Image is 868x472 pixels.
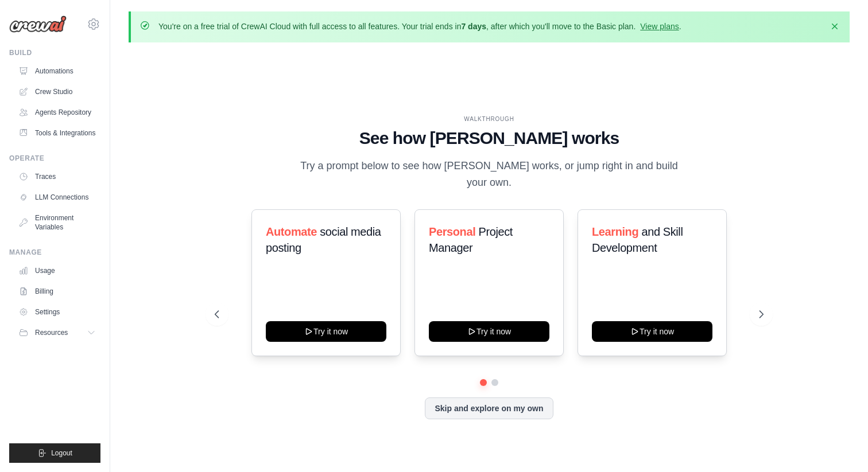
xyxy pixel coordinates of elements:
div: Manage [9,248,100,257]
p: Try a prompt below to see how [PERSON_NAME] works, or jump right in and build your own. [296,158,682,192]
a: Settings [14,303,100,321]
a: Tools & Integrations [14,124,100,142]
a: View plans [640,22,679,31]
span: Resources [35,328,68,337]
span: Automate [266,225,317,238]
a: Environment Variables [14,209,100,236]
button: Try it now [429,321,549,342]
a: LLM Connections [14,188,100,206]
p: You're on a free trial of CrewAI Cloud with full access to all features. Your trial ends in , aft... [158,21,681,32]
button: Try it now [266,321,386,342]
button: Resources [14,323,100,342]
div: WALKTHROUGH [215,115,764,123]
a: Automations [14,62,100,80]
button: Try it now [592,321,712,342]
a: Traces [14,167,100,186]
span: Logout [51,448,72,458]
h1: See how [PERSON_NAME] works [215,128,764,149]
span: Personal [429,225,475,238]
span: Project Manager [429,225,513,254]
a: Billing [14,282,100,301]
a: Agents Repository [14,103,100,122]
button: Logout [9,443,100,463]
strong: 7 days [461,22,486,31]
div: Build [9,48,100,57]
a: Usage [14,262,100,280]
button: Skip and explore on my own [425,397,553,419]
a: Crew Studio [14,83,100,101]
span: Learning [592,225,638,238]
img: Logo [9,15,67,33]
div: Operate [9,154,100,163]
span: social media posting [266,225,381,254]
